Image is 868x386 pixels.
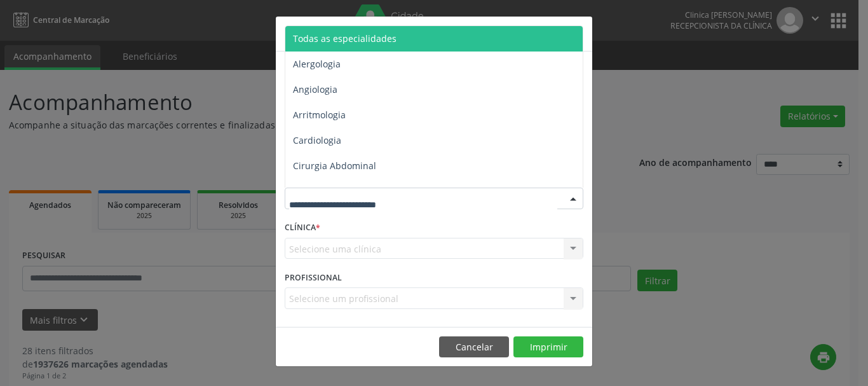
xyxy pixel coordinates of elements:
span: Cirurgia Abdominal [293,160,376,172]
button: Cancelar [439,336,509,358]
span: Angiologia [293,83,337,95]
h5: Relatório de agendamentos [285,25,430,42]
span: Cardiologia [293,134,341,146]
button: Imprimir [513,336,583,358]
button: Close [567,17,592,48]
span: Todas as especialidades [293,32,397,45]
label: PROFISSIONAL [285,268,342,287]
span: Cirurgia Bariatrica [293,185,371,197]
span: Arritmologia [293,109,346,121]
span: Alergologia [293,58,341,70]
label: CLÍNICA [285,218,320,238]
